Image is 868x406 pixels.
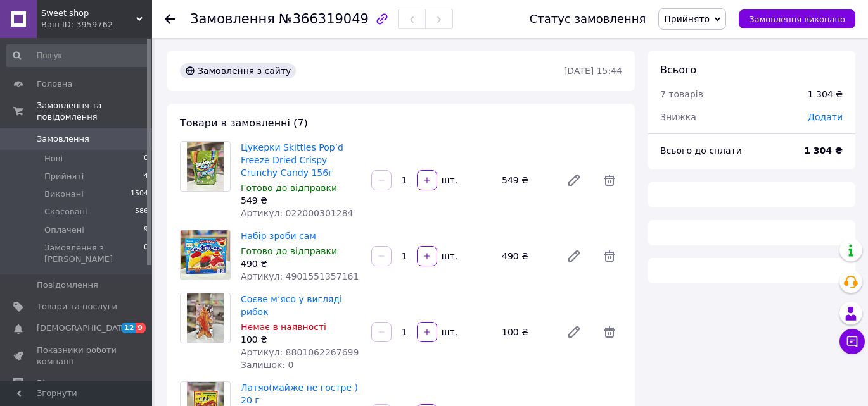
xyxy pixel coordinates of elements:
[44,153,63,164] span: Нові
[187,293,224,343] img: Соєве мʼясо у вигляді рибок
[241,231,316,241] a: Набір зроби сам
[808,112,843,122] span: Додати
[144,153,148,164] span: 0
[144,225,148,236] span: 9
[136,323,146,333] span: 9
[241,383,358,405] a: Латяо(майже не гостре ) 20 г
[660,112,696,122] span: Знижка
[44,242,144,265] span: Замовлення з [PERSON_NAME]
[6,44,150,67] input: Пошук
[241,257,361,270] div: 490 ₴
[438,174,459,187] div: шт.
[41,19,152,30] div: Ваш ID: 3959762
[561,168,587,193] a: Редагувати
[180,63,296,78] div: Замовлення з сайту
[660,64,696,76] span: Всього
[37,378,70,389] span: Відгуки
[37,301,117,312] span: Товари та послуги
[41,8,136,19] span: Sweet shop
[660,89,703,99] span: 7 товарів
[121,323,136,333] span: 12
[187,142,224,191] img: Цукерки Skittles Pop’d Freeze Dried Crispy Crunchy Candy 156г
[131,188,148,200] span: 1504
[241,294,342,317] a: Соєве мʼясо у вигляді рибок
[37,280,98,291] span: Повідомлення
[241,246,337,256] span: Готово до відправки
[660,145,742,156] span: Всього до сплати
[241,208,353,218] span: Артикул: 022000301284
[37,78,72,90] span: Головна
[44,188,84,200] span: Виконані
[37,100,152,123] span: Замовлення та повідомлення
[241,194,361,207] div: 549 ₴
[37,133,89,145] span: Замовлення
[497,171,556,189] div: 549 ₴
[664,14,710,24] span: Прийнято
[241,142,343,178] a: Цукерки Skittles Pop’d Freeze Dried Crispy Crunchy Candy 156г
[190,11,275,27] span: Замовлення
[561,319,587,345] a: Редагувати
[241,322,326,332] span: Немає в наявності
[44,225,84,236] span: Оплачені
[241,333,361,346] div: 100 ₴
[279,11,369,27] span: №366319049
[564,66,622,76] time: [DATE] 15:44
[597,319,622,345] span: Видалити
[530,13,646,25] div: Статус замовлення
[804,145,843,156] b: 1 304 ₴
[37,345,117,367] span: Показники роботи компанії
[839,329,865,354] button: Чат з покупцем
[739,9,855,28] button: Замовлення виконано
[241,183,337,193] span: Готово до відправки
[241,360,294,370] span: Залишок: 0
[497,247,556,265] div: 490 ₴
[181,230,230,280] img: Набір зроби сам
[597,168,622,193] span: Видалити
[749,15,845,24] span: Замовлення виконано
[44,171,84,182] span: Прийняті
[241,271,359,281] span: Артикул: 4901551357161
[44,206,87,218] span: Скасовані
[37,323,131,334] span: [DEMOGRAPHIC_DATA]
[165,13,175,25] div: Повернутися назад
[135,206,148,218] span: 586
[497,323,556,341] div: 100 ₴
[180,117,308,129] span: Товари в замовленні (7)
[561,243,587,269] a: Редагувати
[144,242,148,265] span: 0
[144,171,148,182] span: 4
[597,243,622,269] span: Видалити
[241,347,359,357] span: Артикул: 8801062267699
[438,250,459,262] div: шт.
[438,326,459,338] div: шт.
[808,88,843,101] div: 1 304 ₴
